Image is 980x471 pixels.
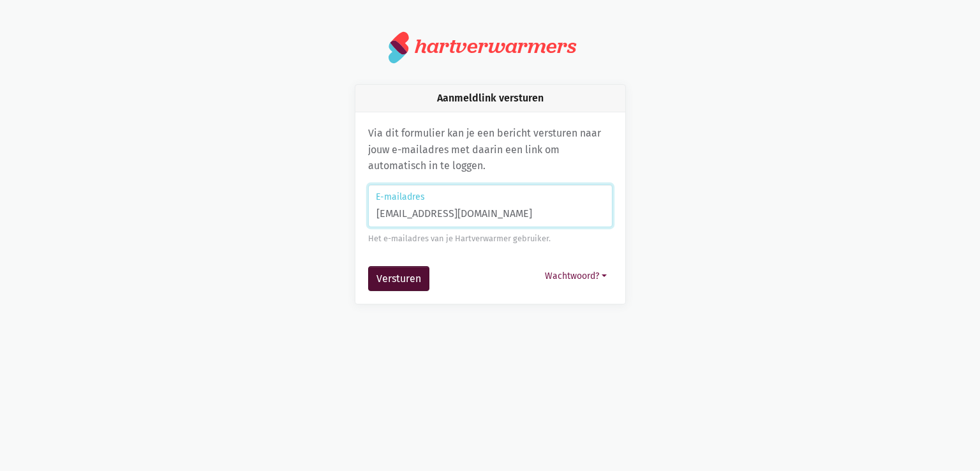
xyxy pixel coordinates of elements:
img: logo.svg [389,31,410,64]
form: Aanmeldlink versturen [368,184,612,292]
label: E-mailadres [376,190,604,204]
div: hartverwarmers [415,34,576,58]
button: Versturen [368,266,429,292]
div: Het e-mailadres van je Hartverwarmer gebruiker. [368,232,612,245]
div: Aanmeldlink versturen [355,85,625,112]
a: hartverwarmers [389,31,591,64]
button: Wachtwoord? [539,266,612,286]
p: Via dit formulier kan je een bericht versturen naar jouw e-mailadres met daarin een link om autom... [368,125,612,174]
